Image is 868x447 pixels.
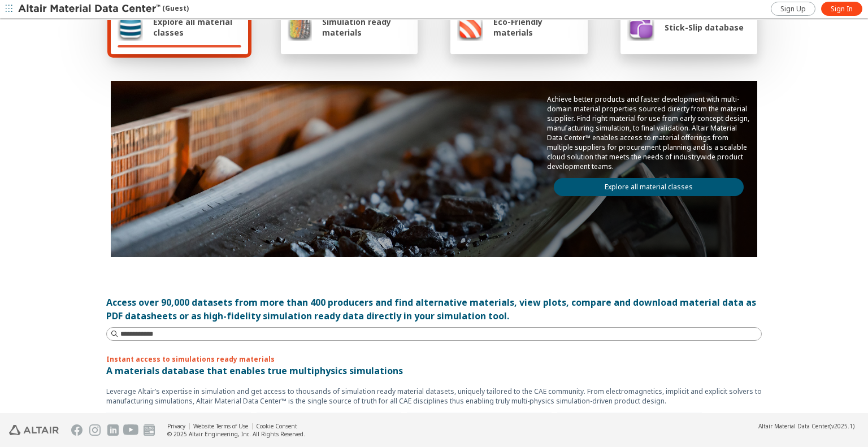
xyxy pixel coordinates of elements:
[457,14,483,41] img: Eco-Friendly materials
[771,2,815,16] a: Sign Up
[167,430,305,438] div: © 2025 Altair Engineering, Inc. All Rights Reserved.
[780,5,806,14] span: Sign Up
[288,14,312,41] img: Simulation ready materials
[18,3,189,15] div: (Guest)
[665,22,744,33] span: Stick-Slip database
[106,296,762,323] div: Access over 90,000 datasets from more than 400 producers and find alternative materials, view plo...
[106,387,762,406] p: Leverage Altair’s expertise in simulation and get access to thousands of simulation ready materia...
[153,16,241,38] span: Explore all material classes
[9,425,59,435] img: Altair Engineering
[18,3,162,15] img: Altair Material Data Center
[831,5,853,14] span: Sign In
[758,422,854,430] div: (v2025.1)
[106,364,762,377] p: A materials database that enables true multiphysics simulations
[256,422,297,430] a: Cookie Consent
[193,422,248,430] a: Website Terms of Use
[547,94,750,171] p: Achieve better products and faster development with multi-domain material properties sourced dire...
[118,14,143,41] img: Explore all material classes
[493,16,580,38] span: Eco-Friendly materials
[758,422,830,430] span: Altair Material Data Center
[554,178,744,196] a: Explore all material classes
[322,16,411,38] span: Simulation ready materials
[821,2,862,16] a: Sign In
[627,14,654,41] img: Stick-Slip database
[106,354,762,364] p: Instant access to simulations ready materials
[167,422,185,430] a: Privacy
